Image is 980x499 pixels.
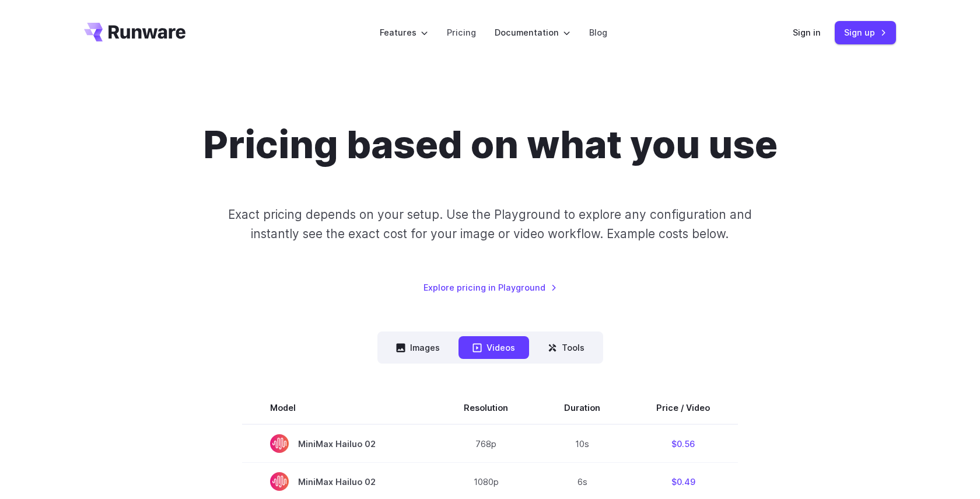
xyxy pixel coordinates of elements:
[459,336,529,359] button: Videos
[380,26,428,39] label: Features
[628,424,738,463] td: $0.56
[270,434,408,453] span: MiniMax Hailuo 02
[436,392,536,424] th: Resolution
[536,392,628,424] th: Duration
[793,26,821,39] a: Sign in
[495,26,570,39] label: Documentation
[835,21,896,44] a: Sign up
[206,205,774,244] p: Exact pricing depends on your setup. Use the Playground to explore any configuration and instantl...
[536,424,628,463] td: 10s
[270,472,408,491] span: MiniMax Hailuo 02
[382,336,454,359] button: Images
[436,424,536,463] td: 768p
[447,26,476,39] a: Pricing
[423,281,557,294] a: Explore pricing in Playground
[589,26,607,39] a: Blog
[203,121,778,168] h1: Pricing based on what you use
[534,336,598,359] button: Tools
[84,23,185,41] a: Go to /
[628,392,738,424] th: Price / Video
[242,392,436,424] th: Model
